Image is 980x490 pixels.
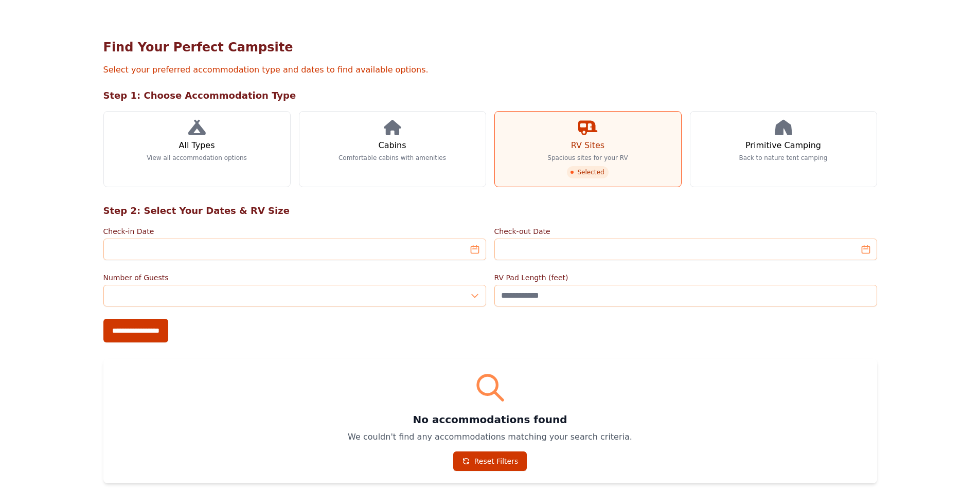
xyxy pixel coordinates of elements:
[739,154,828,162] p: Back to nature tent camping
[103,204,877,218] h2: Step 2: Select Your Dates & RV Size
[494,226,877,237] label: Check-out Date
[147,154,247,162] p: View all accommodation options
[745,139,821,152] h3: Primitive Camping
[494,273,877,283] label: RV Pad Length (feet)
[567,166,608,178] span: Selected
[179,139,215,152] h3: All Types
[547,154,628,162] p: Spacious sites for your RV
[103,88,877,103] h2: Step 1: Choose Accommodation Type
[494,111,682,187] a: RV Sites Spacious sites for your RV Selected
[103,39,877,56] h1: Find Your Perfect Campsite
[378,139,406,152] h3: Cabins
[571,139,604,152] h3: RV Sites
[103,226,486,237] label: Check-in Date
[299,111,486,187] a: Cabins Comfortable cabins with amenities
[116,412,865,427] h3: No accommodations found
[690,111,877,187] a: Primitive Camping Back to nature tent camping
[103,273,486,283] label: Number of Guests
[103,64,877,76] p: Select your preferred accommodation type and dates to find available options.
[453,451,527,471] a: Reset Filters
[338,154,446,162] p: Comfortable cabins with amenities
[103,111,291,187] a: All Types View all accommodation options
[116,431,865,443] p: We couldn't find any accommodations matching your search criteria.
